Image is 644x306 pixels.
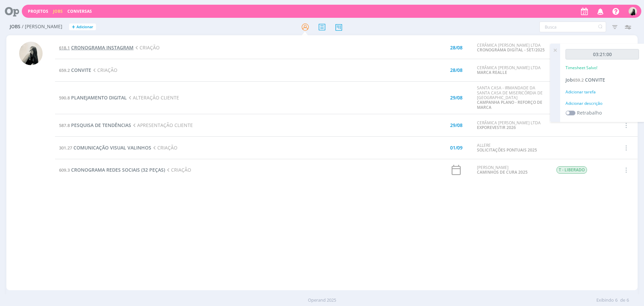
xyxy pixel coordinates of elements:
[620,297,625,304] span: de
[59,167,70,173] span: 609.3
[10,24,20,30] span: Jobs
[477,143,546,153] div: ALLERE
[628,5,637,17] button: R
[22,24,62,30] span: / [PERSON_NAME]
[477,47,545,53] a: CRONOGRAMA DIGITAL - SET/2025
[59,94,127,101] a: 590.8PLANEJAMENTO DIGITAL
[133,44,160,51] span: CRIAÇÃO
[71,67,91,73] span: CONVITE
[131,122,193,128] span: APRESENTAÇÃO CLIENTE
[556,166,587,174] span: T - LIBERADO
[615,297,618,304] span: 6
[539,21,606,32] input: Busca
[477,65,546,75] div: CERÂMICA [PERSON_NAME] LTDA
[19,42,43,65] img: R
[627,297,629,304] span: 6
[151,144,177,151] span: CRIAÇÃO
[477,125,516,130] a: EXPOREVESTIR 2026
[477,147,537,153] a: SOLICITAÇÕES PONTUAIS 2025
[59,145,72,151] span: 301.27
[59,95,70,101] span: 590.8
[566,89,639,95] div: Adicionar tarefa
[477,70,507,75] a: MARCA REALLE
[71,94,127,101] span: PLANEJAMENTO DIGITAL
[450,123,463,128] div: 29/08
[477,169,528,175] a: CAMINHOS DE CURA 2025
[53,8,63,14] a: Jobs
[59,144,151,151] a: 301.27COMUNICAÇÃO VISUAL VALINHOS
[596,297,614,304] span: Exibindo
[566,77,605,83] a: Job659.2CONVITE
[71,167,165,173] span: CRONOGRAMA REDES SOCIAIS (32 PEÇAS)
[629,7,637,15] img: R
[71,122,131,128] span: PESQUISA DE TENDÊNCIAS
[450,145,463,150] div: 01/09
[566,100,639,106] div: Adicionar descrição
[69,24,96,31] button: +Adicionar
[477,86,546,110] div: SANTA CASA - IRMANDADE DA SANTA CASA DE MISERICÓRDIA DE [GEOGRAPHIC_DATA]
[59,44,133,51] a: 618.1CRONOGRAMA INSTAGRAM
[477,43,546,53] div: CERÂMICA [PERSON_NAME] LTDA
[577,109,602,116] label: Retrabalho
[67,8,92,14] a: Conversas
[573,77,584,83] span: 659.2
[76,25,93,29] span: Adicionar
[71,44,133,51] span: CRONOGRAMA INSTAGRAM
[59,67,91,73] a: 659.2CONVITE
[165,167,191,173] span: CRIAÇÃO
[91,67,117,73] span: CRIAÇÃO
[450,45,463,50] div: 28/08
[59,45,70,51] span: 618.1
[477,99,542,110] a: CAMPANHA PLANO - REFORÇO DE MARCA
[127,94,179,101] span: ALTERAÇÃO CLIENTE
[59,122,131,128] a: 587.8PESQUISA DE TENDÊNCIAS
[59,122,70,128] span: 587.8
[73,144,151,151] span: COMUNICAÇÃO VISUAL VALINHOS
[477,165,546,175] div: [PERSON_NAME]
[59,67,70,73] span: 659.2
[450,68,463,73] div: 28/08
[51,9,65,14] button: Jobs
[28,8,48,14] a: Projetos
[585,77,605,83] span: CONVITE
[72,24,75,31] span: +
[65,9,94,14] button: Conversas
[26,9,50,14] button: Projetos
[59,167,165,173] a: 609.3CRONOGRAMA REDES SOCIAIS (32 PEÇAS)
[450,95,463,100] div: 29/08
[566,65,597,71] p: Timesheet Salvo!
[477,121,546,130] div: CERÂMICA [PERSON_NAME] LTDA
